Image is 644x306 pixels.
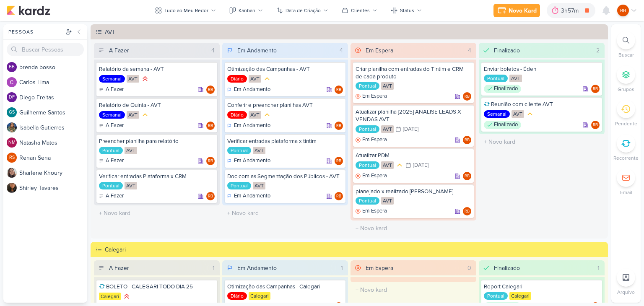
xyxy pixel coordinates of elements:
div: AVT [381,125,394,133]
div: C a r l o s L i m a [19,78,87,87]
p: RB [465,138,470,143]
div: Calegari [105,245,605,254]
div: Pontual [227,147,251,154]
div: Rogerio Bispo [463,136,471,144]
div: Report Calegari [484,283,600,290]
div: Responsável: Rogerio Bispo [206,86,215,94]
div: Finalizado [484,121,521,129]
div: Prioridade Alta [122,292,131,301]
div: Verificar entradas plataforma x tintim [227,137,343,145]
div: AVT [381,82,394,90]
div: Prioridade Média [526,110,534,118]
p: RB [208,159,213,163]
p: RB [208,124,213,128]
div: Otimização das Campanhas - AVT [227,65,343,73]
div: Otimização das Campanhas - Calegari [227,283,343,290]
input: + Novo kard [96,207,218,219]
div: 4 [336,46,346,55]
p: RB [336,194,341,199]
div: Natasha Matos [7,137,17,148]
p: Finalizado [494,121,518,129]
div: Relatório da semana - AVT [99,65,215,73]
div: Diário [227,75,247,83]
p: Em Andamento [234,86,270,94]
div: Pontual [227,182,251,189]
div: Responsável: Rogerio Bispo [206,122,215,130]
p: RB [593,123,598,127]
p: GS [9,110,15,115]
div: D i e g o F r e i t a s [19,93,87,102]
div: Em Andamento [227,192,270,200]
div: A Fazer [99,122,124,130]
div: BOLETO - CALEGARI TODO DIA 25 [99,283,215,290]
div: Pontual [356,125,379,133]
div: Pontual [356,197,379,205]
p: A Fazer [106,86,124,94]
div: Em Andamento [227,122,270,130]
div: AVT [105,28,605,36]
p: RB [465,174,470,179]
div: Rogerio Bispo [335,122,343,130]
p: RB [465,95,470,99]
div: Conferir e preencher planilhas AVT [227,101,343,109]
div: AVT [127,111,139,119]
div: I s a b e l l a G u t i e r r e s [19,123,87,132]
img: Isabella Gutierres [7,122,17,132]
div: 1 [209,264,218,272]
div: Atualizar PDM [356,152,471,159]
div: Responsável: Rogerio Bispo [335,86,343,94]
img: Shirley Tavares [7,183,17,193]
div: Prioridade Média [263,75,271,83]
div: Responsável: Rogerio Bispo [463,92,471,101]
div: Pontual [99,147,123,154]
img: kardz.app [7,5,50,16]
img: Carlos Lima [7,77,17,87]
div: Diário [227,292,247,300]
input: + Novo kard [352,284,475,296]
div: brenda bosso [7,62,17,72]
div: Doc com as Segmentação dos Públicos - AVT [227,173,343,180]
div: Semanal [99,111,125,119]
div: AVT [512,110,524,118]
div: AVT [249,111,261,119]
div: Rogerio Bispo [591,85,600,93]
div: [DATE] [403,127,418,132]
p: Em Espera [362,207,387,215]
div: Calegari [249,292,270,300]
div: A Fazer [109,46,129,55]
div: Atualizar planilha [2025] ANALISE LEADS X VENDAS AVT [356,108,471,123]
div: Em Andamento [227,86,270,94]
div: Enviar boletos - Éden [484,65,600,73]
p: Email [620,189,632,196]
div: Preencher planilha para relatório [99,137,215,145]
div: Em Espera [366,46,393,55]
div: 4 [465,46,475,55]
div: AVT [249,75,261,83]
div: Rogerio Bispo [335,157,343,165]
p: RB [620,7,626,14]
div: Responsável: Rogerio Bispo [206,192,215,200]
div: Calegari [509,292,531,300]
p: RB [336,88,341,92]
div: AVT [125,182,137,189]
div: Responsável: Rogerio Bispo [206,157,215,165]
p: RB [208,88,213,92]
p: Pendente [615,120,637,127]
div: Em Espera [356,92,387,101]
p: RB [336,124,341,128]
p: bb [9,65,15,70]
div: Diego Freitas [7,92,17,102]
div: AVT [253,147,265,154]
div: AVT [509,75,522,82]
div: Renan Sena [7,153,17,163]
div: Responsável: Rogerio Bispo [463,172,471,180]
div: Rogerio Bispo [463,172,471,180]
div: Responsável: Rogerio Bispo [335,192,343,200]
div: Rogerio Bispo [206,157,215,165]
div: Rogerio Bispo [206,122,215,130]
div: AVT [125,147,137,154]
div: AVT [381,197,394,205]
p: RB [465,210,470,214]
div: A Fazer [109,264,129,272]
div: Responsável: Rogerio Bispo [463,136,471,144]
